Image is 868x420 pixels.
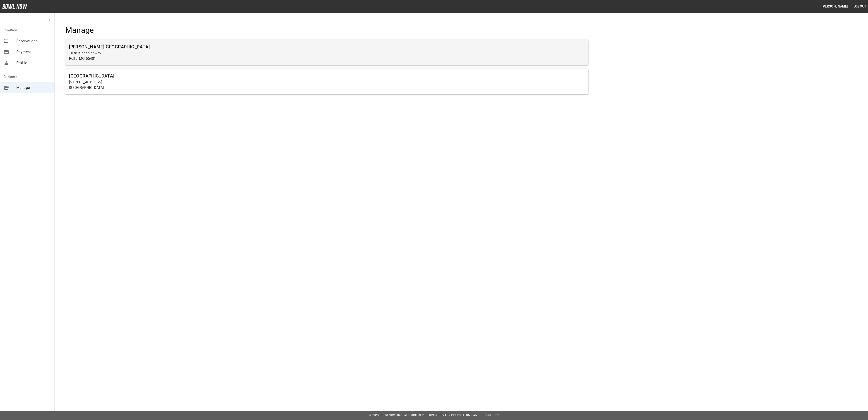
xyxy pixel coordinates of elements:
span: Manage [16,85,51,90]
p: 1038 Kingshighway [69,50,585,56]
h6: [PERSON_NAME][GEOGRAPHIC_DATA] [69,43,585,50]
p: Rolla, MO 65401 [69,56,585,61]
span: © 2022 BowlNow, Inc. All Rights Reserved. [369,414,438,417]
span: Reservations [16,38,51,44]
p: [STREET_ADDRESS] [69,80,585,85]
p: [GEOGRAPHIC_DATA] [69,85,585,90]
img: logo [2,4,27,9]
button: [PERSON_NAME] [820,2,850,11]
span: Payment [16,49,51,55]
span: Profile [16,60,51,66]
h4: Manage [65,25,588,35]
h6: [GEOGRAPHIC_DATA] [69,72,585,80]
a: Terms and Conditions [463,414,499,417]
button: Logout [852,2,868,11]
a: Privacy Policy [438,414,462,417]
